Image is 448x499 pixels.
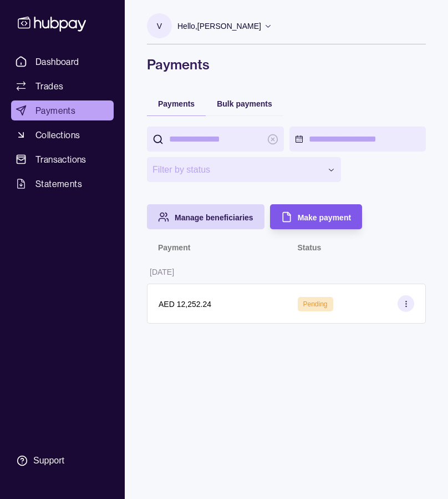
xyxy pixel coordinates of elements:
[11,52,114,72] a: Dashboard
[298,213,351,222] span: Make payment
[303,300,328,308] span: Pending
[147,56,426,73] h1: Payments
[11,100,114,120] a: Payments
[11,125,114,145] a: Collections
[270,204,362,229] button: Make payment
[175,213,253,222] span: Manage beneficiaries
[298,243,322,252] p: Status
[169,127,262,152] input: search
[35,128,80,142] span: Collections
[147,204,264,229] button: Manage beneficiaries
[35,177,82,190] span: Statements
[11,449,114,472] a: Support
[11,174,114,194] a: Statements
[35,79,63,93] span: Trades
[150,268,174,276] p: [DATE]
[35,153,86,166] span: Transactions
[159,300,211,309] p: AED 12,252.24
[35,55,79,68] span: Dashboard
[158,99,195,108] span: Payments
[157,20,162,32] p: V
[217,99,272,108] span: Bulk payments
[11,76,114,96] a: Trades
[158,243,190,252] p: Payment
[33,455,64,467] div: Support
[177,20,261,32] p: Hello, [PERSON_NAME]
[11,149,114,169] a: Transactions
[35,104,75,117] span: Payments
